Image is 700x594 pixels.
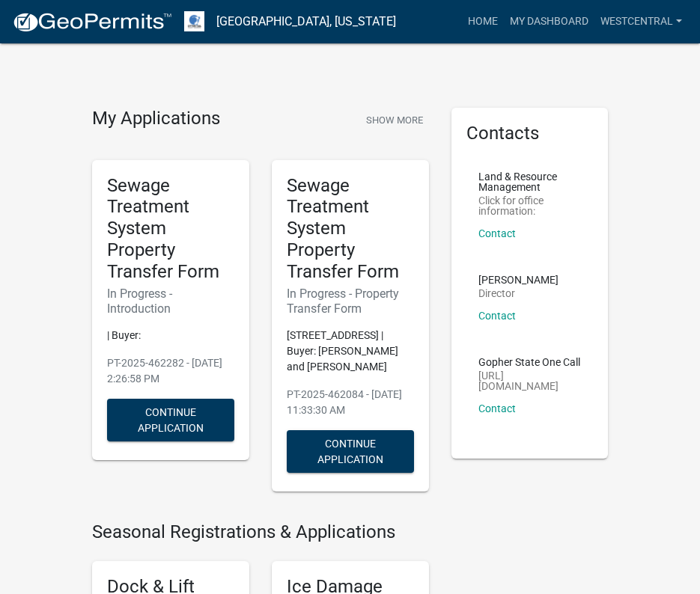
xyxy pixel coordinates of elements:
[478,310,516,322] a: Contact
[287,287,414,315] h6: In Progress - Property Transfer Form
[287,175,414,283] h5: Sewage Treatment System Property Transfer Form
[478,288,559,298] p: Director
[107,287,234,315] h6: In Progress - Introduction
[107,175,234,283] h5: Sewage Treatment System Property Transfer Form
[478,227,516,239] a: Contact
[594,7,688,36] a: westcentral
[478,171,582,192] p: Land & Resource Management
[478,402,516,414] a: Contact
[478,275,559,285] p: [PERSON_NAME]
[478,370,582,391] p: [URL][DOMAIN_NAME]
[287,430,414,473] button: Continue Application
[466,123,594,144] h5: Contacts
[184,11,204,31] img: Otter Tail County, Minnesota
[287,387,414,418] p: PT-2025-462084 - [DATE] 11:33:30 AM
[287,328,414,375] p: [STREET_ADDRESS] | Buyer: [PERSON_NAME] and [PERSON_NAME]
[92,521,429,543] h4: Seasonal Registrations & Applications
[462,7,504,36] a: Home
[478,195,582,216] p: Click for office information:
[107,399,234,441] button: Continue Application
[216,9,396,34] a: [GEOGRAPHIC_DATA], [US_STATE]
[504,7,594,36] a: My Dashboard
[92,108,220,130] h4: My Applications
[107,328,234,343] p: | Buyer:
[478,357,582,367] p: Gopher State One Call
[360,108,429,132] button: Show More
[107,355,234,387] p: PT-2025-462282 - [DATE] 2:26:58 PM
